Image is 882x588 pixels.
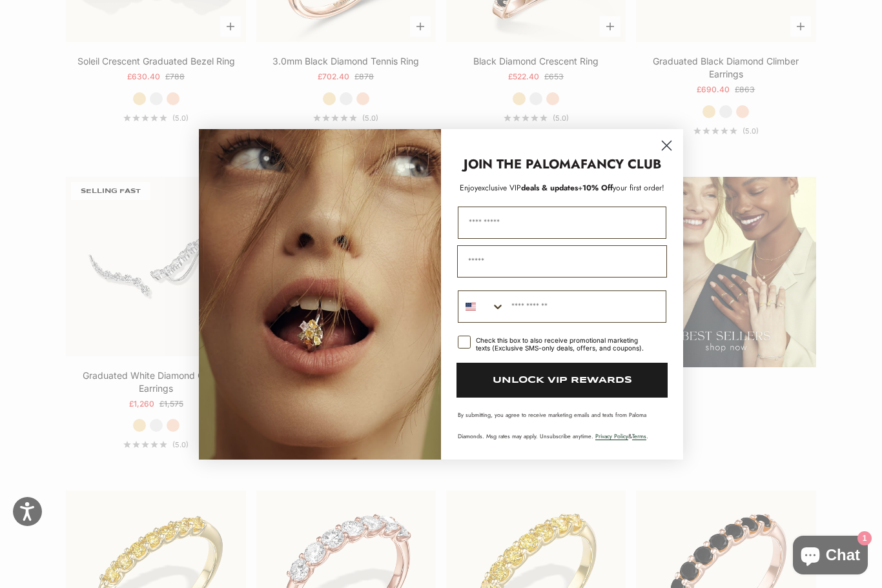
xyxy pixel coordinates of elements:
[458,291,505,322] button: Search Countries
[466,301,476,312] img: United States
[456,363,668,398] button: UNLOCK VIP REWARDS
[578,182,664,194] span: + your first order!
[478,182,521,194] span: exclusive VIP
[655,134,678,157] button: Close dialog
[595,432,648,440] span: & .
[478,182,578,194] span: deals & updates
[457,245,667,278] input: Email
[464,155,580,174] strong: JOIN THE PALOMA
[458,411,666,440] p: By submitting, you agree to receive marketing emails and texts from Paloma Diamonds. Msg rates ma...
[582,182,613,194] span: 10% Off
[505,291,666,322] input: Phone Number
[580,155,661,174] strong: FANCY CLUB
[460,182,478,194] span: Enjoy
[632,432,646,440] a: Terms
[458,207,666,239] input: First Name
[595,432,628,440] a: Privacy Policy
[199,129,441,460] img: Loading...
[476,336,651,352] div: Check this box to also receive promotional marketing texts (Exclusive SMS-only deals, offers, and...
